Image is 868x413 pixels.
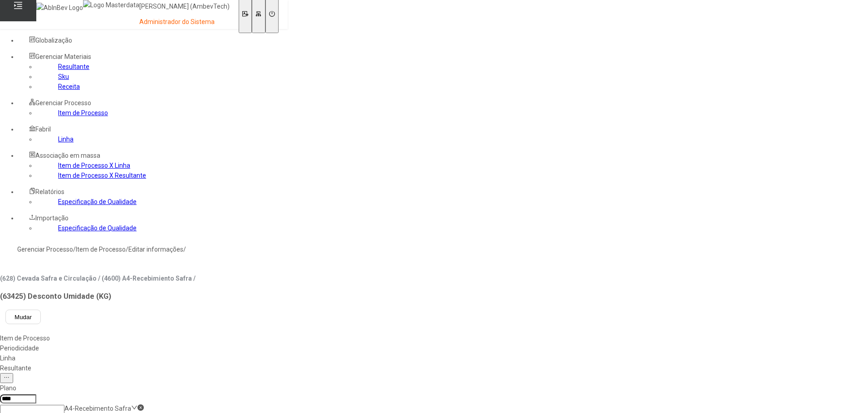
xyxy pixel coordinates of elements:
[58,198,137,205] a: Especificação de Qualidade
[35,99,91,107] span: Gerenciar Processo
[64,405,131,412] nz-select-item: A4-Recebimento Safra
[183,246,186,253] nz-breadcrumb-separator: /
[58,73,69,80] a: Sku
[73,246,76,253] nz-breadcrumb-separator: /
[35,152,100,159] span: Associação em massa
[139,18,230,27] p: Administrador do Sistema
[35,37,72,44] span: Globalização
[17,246,73,253] a: Gerenciar Processo
[35,53,91,60] span: Gerenciar Materiais
[35,126,51,133] span: Fabril
[58,172,146,179] a: Item de Processo X Resultante
[5,310,41,324] button: Mudar
[76,246,126,253] a: Item de Processo
[15,314,32,321] span: Mudar
[58,162,130,169] a: Item de Processo X Linha
[58,83,80,90] a: Receita
[128,246,183,253] a: Editar informações
[139,2,230,11] p: [PERSON_NAME] (AmbevTech)
[58,63,89,70] a: Resultante
[35,214,69,222] span: Importação
[58,224,137,232] a: Especificação de Qualidade
[36,3,83,13] img: AbInBev Logo
[58,136,74,143] a: Linha
[35,188,64,195] span: Relatórios
[58,109,108,117] a: Item de Processo
[126,246,128,253] nz-breadcrumb-separator: /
